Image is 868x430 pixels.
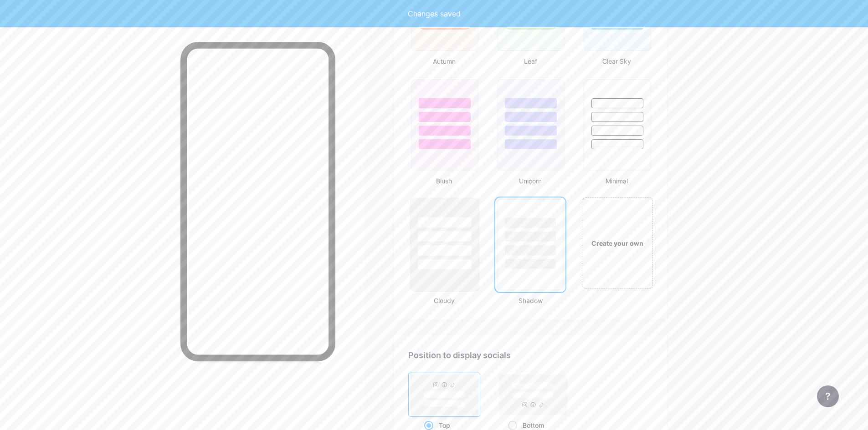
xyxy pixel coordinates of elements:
[581,56,652,66] div: Clear Sky
[584,238,651,248] div: Create your own
[581,176,652,186] div: Minimal
[494,296,566,305] div: Shadow
[408,176,480,186] div: Blush
[408,296,480,305] div: Cloudy
[494,176,566,186] div: Unicorn
[408,56,480,66] div: Autumn
[408,349,652,361] div: Position to display socials
[408,8,461,19] div: Changes saved
[494,56,566,66] div: Leaf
